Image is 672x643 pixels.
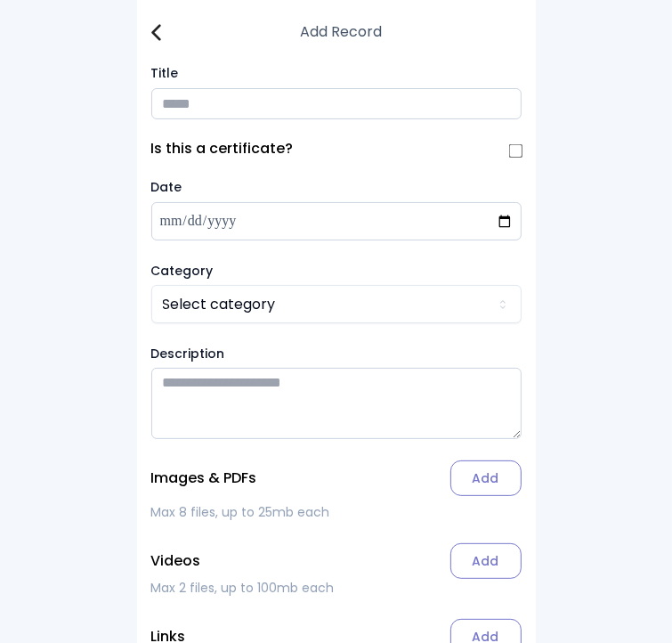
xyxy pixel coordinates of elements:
[151,554,201,568] p: Videos
[450,460,522,496] label: Add
[151,345,522,362] label: Description
[151,142,294,156] label: Is this a certificate?
[151,503,330,521] span: Max 8 files, up to 25mb each
[151,262,522,280] label: Category
[300,21,382,43] h3: Add Record
[151,579,335,597] span: Max 2 files, up to 100mb each
[450,543,522,579] label: Add
[151,178,182,196] label: Date
[151,471,257,485] p: Images & PDFs
[151,64,522,83] label: Title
